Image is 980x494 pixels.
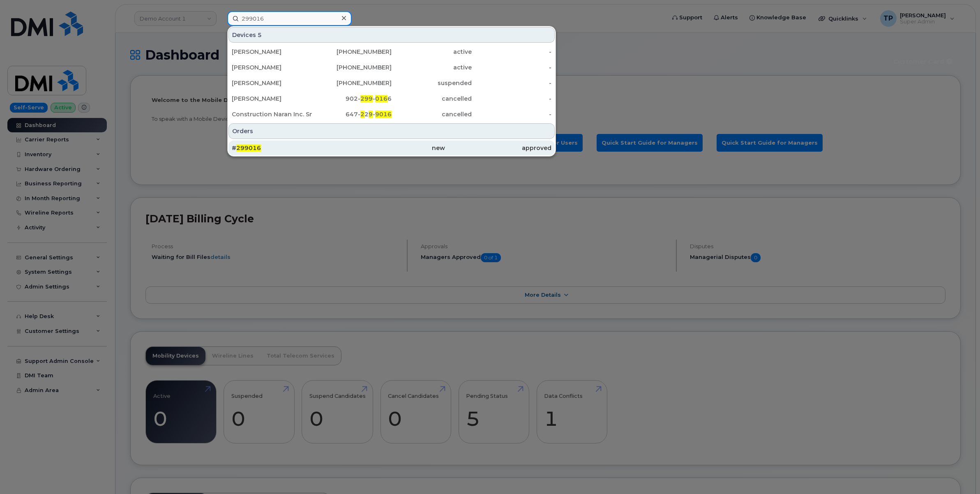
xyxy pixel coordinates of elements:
[338,144,445,152] div: new
[312,63,392,72] div: [PHONE_NUMBER]
[472,79,552,87] div: -
[232,144,338,152] div: #
[392,63,472,72] div: active
[232,79,312,87] div: [PERSON_NAME]
[312,95,392,103] div: 902- - 6
[232,63,312,72] div: [PERSON_NAME]
[360,95,373,102] span: 299
[375,111,392,118] span: 9016
[392,110,472,118] div: cancelled
[312,48,392,56] div: [PHONE_NUMBER]
[360,111,364,118] span: 2
[258,31,262,39] span: 5
[232,110,312,118] div: Construction Naran Inc. Snow 4
[375,95,387,102] span: 016
[392,79,472,87] div: suspended
[472,48,552,56] div: -
[312,79,392,87] div: [PHONE_NUMBER]
[232,95,312,103] div: [PERSON_NAME]
[228,123,555,139] div: Orders
[392,95,472,103] div: cancelled
[472,110,552,118] div: -
[228,141,555,155] a: #299016newapproved
[472,95,552,103] div: -
[312,110,392,118] div: 647- 2 -
[369,111,373,118] span: 9
[228,76,555,90] a: [PERSON_NAME][PHONE_NUMBER]suspended-
[228,91,555,106] a: [PERSON_NAME]902-299-0166cancelled-
[472,63,552,72] div: -
[232,48,312,56] div: [PERSON_NAME]
[392,48,472,56] div: active
[228,27,555,43] div: Devices
[236,144,261,152] span: 299016
[445,144,551,152] div: approved
[228,44,555,59] a: [PERSON_NAME][PHONE_NUMBER]active-
[228,60,555,75] a: [PERSON_NAME][PHONE_NUMBER]active-
[228,107,555,122] a: Construction Naran Inc. Snow 4647-229-9016cancelled-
